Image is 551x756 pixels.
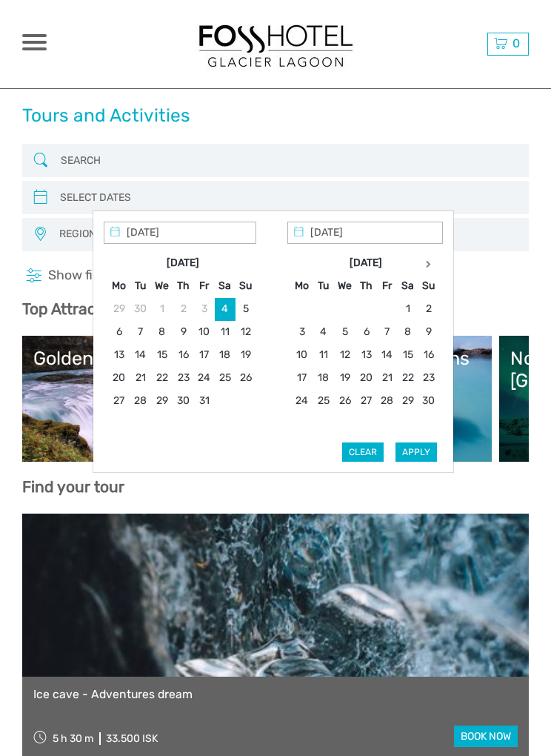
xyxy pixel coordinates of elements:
[398,390,418,413] td: 29
[398,344,418,367] td: 15
[342,442,384,462] button: Clear
[334,321,356,344] td: 5
[173,321,194,344] td: 9
[215,275,236,298] th: Sa
[130,252,236,275] th: [DATE]
[194,367,215,390] td: 24
[377,367,398,390] td: 21
[194,275,215,298] th: Fr
[130,344,151,367] td: 14
[377,390,398,413] td: 28
[398,298,418,321] td: 1
[48,267,120,285] span: Show filters
[291,367,313,390] td: 17
[334,390,356,413] td: 26
[194,321,215,344] td: 10
[194,390,215,413] td: 31
[33,347,242,369] div: Golden Circle
[53,732,93,745] span: 5 h 30 m
[215,367,236,390] td: 25
[173,298,194,321] td: 2
[130,298,151,321] td: 30
[291,344,313,367] td: 10
[22,267,529,285] h4: Show filters
[106,732,158,745] div: 33.500 ISK
[356,344,377,367] td: 13
[398,275,418,298] th: Sa
[151,321,173,344] td: 8
[236,298,256,321] td: 5
[356,367,377,390] td: 20
[291,390,313,413] td: 24
[313,367,334,390] td: 18
[334,275,356,298] th: We
[236,344,256,367] td: 19
[334,344,356,367] td: 12
[236,275,256,298] th: Su
[313,252,418,275] th: [DATE]
[418,275,439,298] th: Su
[356,390,377,413] td: 27
[173,390,194,413] td: 30
[356,275,377,298] th: Th
[33,688,518,702] a: Ice cave - Adventures dream
[395,442,437,462] button: Apply
[151,390,173,413] td: 29
[194,344,215,367] td: 17
[130,275,151,298] th: Tu
[313,275,334,298] th: Tu
[108,344,130,367] td: 13
[53,222,521,246] button: REGION / STARTS FROM
[151,275,173,298] th: We
[398,321,418,344] td: 8
[418,298,439,321] td: 2
[398,367,418,390] td: 22
[377,344,398,367] td: 14
[108,390,130,413] td: 27
[108,275,130,298] th: Mo
[377,275,398,298] th: Fr
[418,390,439,413] td: 30
[291,275,313,298] th: Mo
[377,321,398,344] td: 7
[55,148,498,173] input: SEARCH
[334,367,356,390] td: 19
[22,105,190,126] h1: Tours and Activities
[313,390,334,413] td: 25
[22,299,133,318] b: Top Attractions
[215,298,236,321] td: 4
[418,367,439,390] td: 23
[236,367,256,390] td: 26
[418,321,439,344] td: 9
[108,298,130,321] td: 29
[173,367,194,390] td: 23
[130,321,151,344] td: 7
[236,321,256,344] td: 12
[108,367,130,390] td: 20
[151,298,173,321] td: 1
[151,367,173,390] td: 22
[151,344,173,367] td: 15
[173,275,194,298] th: Th
[130,367,151,390] td: 21
[54,185,497,210] input: SELECT DATES
[22,477,124,496] b: Find your tour
[12,6,56,50] button: Open LiveChat chat widget
[215,321,236,344] td: 11
[194,298,215,321] td: 3
[130,390,151,413] td: 28
[173,344,194,367] td: 16
[418,344,439,367] td: 16
[313,344,334,367] td: 11
[215,344,236,367] td: 18
[291,321,313,344] td: 3
[194,18,357,70] img: 1303-6910c56d-1cb8-4c54-b886-5f11292459f5_logo_big.jpg
[356,321,377,344] td: 6
[313,321,334,344] td: 4
[510,36,522,50] span: 0
[108,321,130,344] td: 6
[454,726,518,747] a: book now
